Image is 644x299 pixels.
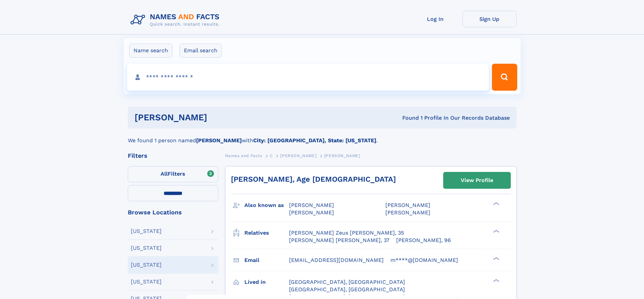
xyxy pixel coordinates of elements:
h3: Relatives [244,227,289,239]
div: View Profile [461,173,493,188]
h3: Also known as [244,200,289,211]
div: ❯ [492,278,500,282]
div: ❯ [492,202,500,206]
h3: Email [244,255,289,266]
h1: [PERSON_NAME] [135,113,305,122]
div: [US_STATE] [131,279,162,285]
div: Found 1 Profile In Our Records Database [305,114,510,122]
div: [US_STATE] [131,262,162,268]
span: [PERSON_NAME] [289,209,334,216]
span: [GEOGRAPHIC_DATA], [GEOGRAPHIC_DATA] [289,279,405,285]
div: Browse Locations [128,209,218,215]
a: [PERSON_NAME], 96 [396,237,451,244]
label: Email search [180,43,222,58]
b: City: [GEOGRAPHIC_DATA], State: [US_STATE] [253,137,376,144]
span: [PERSON_NAME] [324,153,360,158]
a: [PERSON_NAME], Age [DEMOGRAPHIC_DATA] [231,175,396,183]
span: [PERSON_NAME] [280,153,316,158]
a: [PERSON_NAME] [280,151,316,160]
span: [GEOGRAPHIC_DATA], [GEOGRAPHIC_DATA] [289,286,405,293]
a: C [270,151,273,160]
a: [PERSON_NAME] [PERSON_NAME], 37 [289,237,389,244]
span: All [161,171,168,177]
div: [US_STATE] [131,245,162,251]
button: Search Button [492,64,517,91]
a: [PERSON_NAME] Zeus [PERSON_NAME], 35 [289,229,404,237]
b: [PERSON_NAME] [196,137,242,144]
img: Logo Names and Facts [128,11,225,29]
input: search input [127,64,489,91]
a: Names and Facts [225,151,262,160]
span: [PERSON_NAME] [385,209,430,216]
span: C [270,153,273,158]
div: [US_STATE] [131,229,162,234]
div: ❯ [492,256,500,261]
div: ❯ [492,229,500,233]
a: View Profile [444,172,510,188]
div: Filters [128,153,218,159]
span: [PERSON_NAME] [289,202,334,208]
span: [EMAIL_ADDRESS][DOMAIN_NAME] [289,257,384,263]
h3: Lived in [244,276,289,288]
div: We found 1 person named with . [128,128,517,145]
label: Name search [129,43,172,58]
a: Sign Up [462,11,517,27]
label: Filters [128,166,218,182]
a: Log In [408,11,462,27]
span: [PERSON_NAME] [385,202,430,208]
